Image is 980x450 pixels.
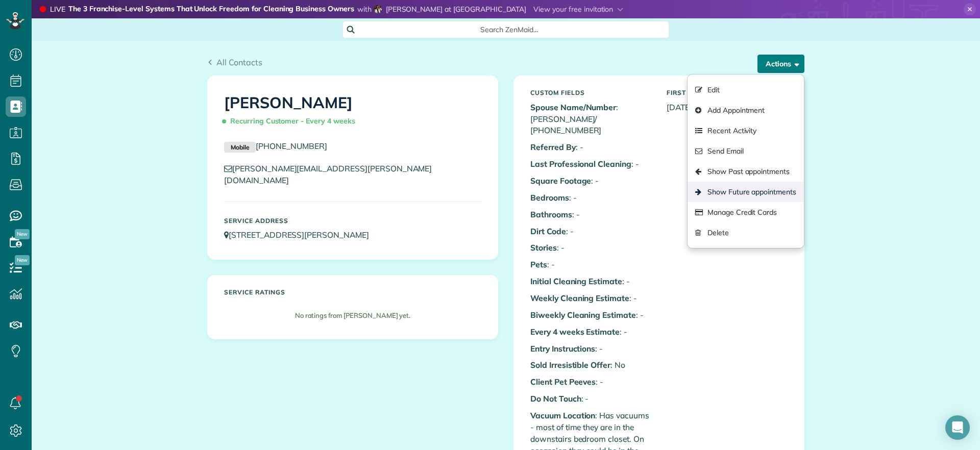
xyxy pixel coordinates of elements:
[530,259,547,269] b: Pets
[530,327,620,337] b: Every 4 weeks Estimate
[530,292,651,304] p: : -
[530,102,651,137] p: : [PERSON_NAME]/ [PHONE_NUMBER]
[530,89,651,96] h5: Custom Fields
[530,209,651,220] p: : -
[530,141,651,153] p: : -
[530,209,572,219] b: Bathrooms
[530,393,581,404] b: Do Not Touch
[530,192,569,203] b: Bedrooms
[530,309,651,321] p: : -
[688,80,804,100] a: Edit
[530,242,557,253] b: Stories
[224,289,481,295] h5: Service ratings
[530,259,651,270] p: : -
[15,229,30,239] span: New
[530,343,651,355] p: : -
[945,415,970,440] div: Open Intercom Messenger
[757,55,804,73] button: Actions
[530,326,651,338] p: : -
[224,112,359,130] span: Recurring Customer - Every 4 weeks
[530,226,651,237] p: : -
[530,175,651,187] p: : -
[374,5,382,13] img: neel-parekh-58446131e78d9a07014e8737c8438793ce97ee3e541d8a36e7e6e3f44122c576.png
[688,100,804,120] a: Add Appointment
[688,222,804,243] a: Delete
[68,4,354,15] strong: The 3 Franchise-Level Systems That Unlock Freedom for Cleaning Business Owners
[207,56,262,68] a: All Contacts
[530,376,651,388] p: : -
[224,163,432,185] a: [PERSON_NAME][EMAIL_ADDRESS][PERSON_NAME][DOMAIN_NAME]
[224,142,256,153] small: Mobile
[386,5,527,14] span: [PERSON_NAME] at [GEOGRAPHIC_DATA]
[530,310,636,320] b: Biweekly Cleaning Estimate
[688,161,804,182] a: Show Past appointments
[667,89,788,96] h5: First Serviced On
[530,293,629,303] b: Weekly Cleaning Estimate
[229,311,476,320] p: No ratings from [PERSON_NAME] yet.
[530,242,651,254] p: : -
[530,393,651,405] p: : -
[216,57,262,67] span: All Contacts
[530,359,651,371] p: : No
[530,343,595,354] b: Entry Instructions
[530,276,622,286] b: Initial Cleaning Estimate
[224,230,379,240] a: [STREET_ADDRESS][PERSON_NAME]
[530,142,576,152] b: Referred By
[688,141,804,161] a: Send Email
[530,226,566,236] b: Dirt Code
[530,276,651,287] p: : -
[530,176,591,186] b: Square Footage
[15,255,30,265] span: New
[530,159,631,169] b: Last Professional Cleaning
[688,120,804,141] a: Recent Activity
[530,102,616,112] b: Spouse Name/Number
[667,102,788,113] p: [DATE]
[688,182,804,202] a: Show Future appointments
[530,192,651,204] p: : -
[357,5,372,14] span: with
[530,360,610,370] b: Sold Irresistible Offer
[530,377,596,387] b: Client Pet Peeves
[530,410,595,420] b: Vacuum Location
[530,158,651,170] p: : -
[224,217,481,224] h5: Service Address
[224,94,481,130] h1: [PERSON_NAME]
[224,141,327,151] a: Mobile[PHONE_NUMBER]
[688,202,804,222] a: Manage Credit Cards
